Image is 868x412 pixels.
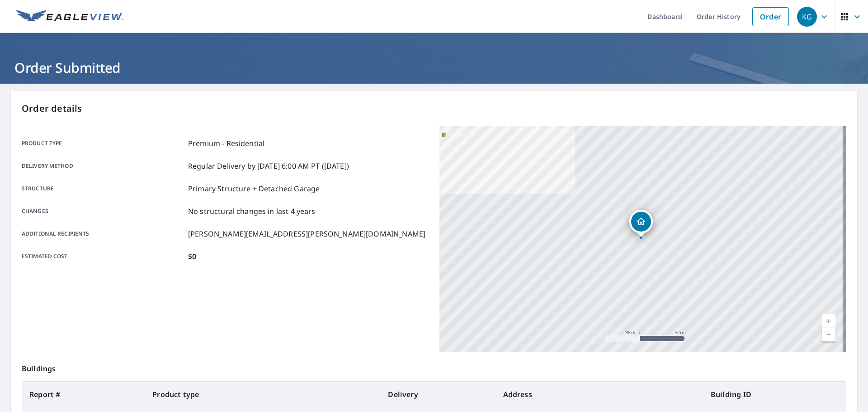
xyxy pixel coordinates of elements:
[22,138,184,149] p: Product type
[22,161,184,171] p: Delivery method
[188,183,320,194] p: Primary Structure + Detached Garage
[145,382,381,407] th: Product type
[188,161,349,171] p: Regular Delivery by [DATE] 6:00 AM PT ([DATE])
[22,183,184,194] p: Structure
[797,7,817,27] div: KG
[752,7,789,26] a: Order
[496,382,703,407] th: Address
[822,328,835,341] a: Current Level 17, Zoom Out
[188,138,264,149] p: Premium - Residential
[22,102,846,115] p: Order details
[188,206,316,217] p: No structural changes in last 4 years
[188,251,196,262] p: $0
[703,382,846,407] th: Building ID
[22,382,145,407] th: Report #
[822,314,835,328] a: Current Level 17, Zoom In
[11,58,857,77] h1: Order Submitted
[22,352,846,381] p: Buildings
[22,206,184,217] p: Changes
[22,228,184,239] p: Additional recipients
[16,10,123,24] img: EV Logo
[22,251,184,262] p: Estimated cost
[629,210,653,238] div: Dropped pin, building 1, Residential property, 6417 Brookhaven Trl Fort Worth, TX 76133
[381,382,495,407] th: Delivery
[188,228,425,239] p: [PERSON_NAME][EMAIL_ADDRESS][PERSON_NAME][DOMAIN_NAME]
